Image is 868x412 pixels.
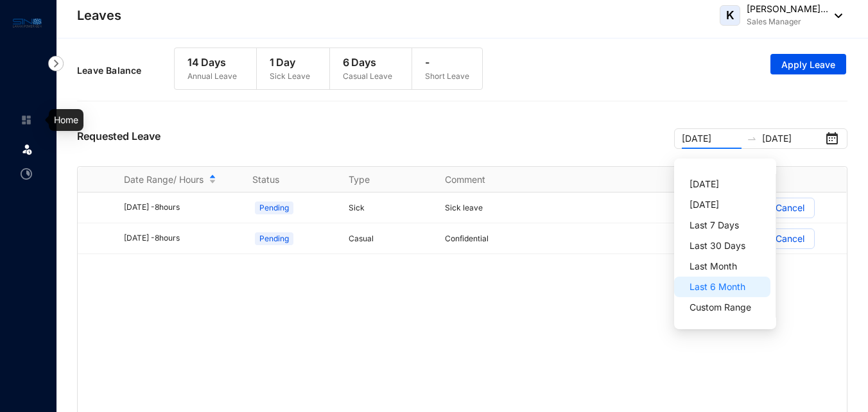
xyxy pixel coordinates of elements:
p: Sick Leave [270,70,310,83]
input: Start date [682,132,742,146]
p: Cancel [776,198,804,218]
th: Status [237,167,333,193]
p: Leave Balance [77,64,174,77]
li: Time Attendance [10,161,41,187]
p: Sales Manager [747,15,828,28]
span: K [726,10,734,21]
button: Apply Leave [770,54,846,74]
p: 14 Days [187,55,237,70]
p: - [425,55,469,70]
p: Leaves [77,6,121,24]
span: Sick leave [445,203,483,212]
span: [DATE] [690,174,760,194]
span: Last 30 Days [690,236,760,256]
img: logo [13,15,42,30]
span: Last 6 Month [690,277,760,297]
p: Cancel [776,229,804,248]
span: Pending [255,232,293,245]
p: Casual [349,232,430,245]
span: [DATE] [690,194,760,215]
input: End date [762,132,822,146]
p: 6 Days [343,55,392,70]
span: Last Month [690,256,760,277]
span: Apply Leave [781,58,835,71]
th: Comment [430,167,526,193]
span: Confidential [445,234,489,243]
span: swap-right [747,133,757,144]
img: nav-icon-right.af6afadce00d159da59955279c43614e.svg [48,56,64,71]
img: leave.99b8a76c7fa76a53782d.svg [21,142,33,155]
img: dropdown-black.8e83cc76930a90b1a4fdb6d089b7bf3a.svg [828,13,842,18]
p: 1 Day [270,55,310,70]
p: Casual Leave [343,70,392,83]
span: to [747,133,757,144]
div: [DATE] - 8 hours [124,202,237,214]
th: Type [333,167,430,193]
p: Short Leave [425,70,469,83]
span: Date Range/ Hours [124,173,204,186]
span: Custom Range [690,297,760,318]
span: Pending [255,202,293,214]
p: Requested Leave [77,128,161,149]
p: Annual Leave [187,70,237,83]
span: Last 7 Days [690,215,760,236]
img: time-attendance-unselected.8aad090b53826881fffb.svg [21,168,32,180]
p: Sick [349,202,430,214]
img: home-unselected.a29eae3204392db15eaf.svg [21,114,32,126]
p: [PERSON_NAME]... [747,3,828,15]
div: [DATE] - 8 hours [124,232,237,245]
li: Home [10,107,41,133]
